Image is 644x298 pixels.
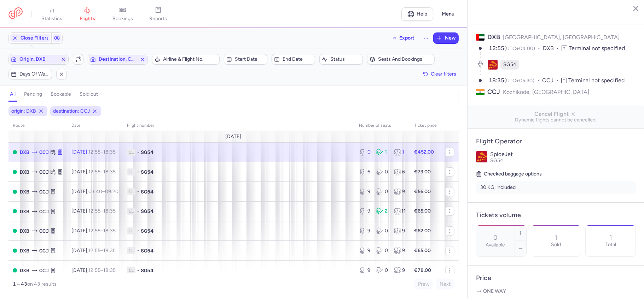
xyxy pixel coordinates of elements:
label: Available [486,242,505,248]
button: End date [272,54,315,65]
span: – [88,189,118,195]
span: – [88,267,116,273]
span: DXB [487,33,500,41]
span: T [562,46,567,51]
span: [DATE], [71,228,116,234]
div: 0 [376,188,388,195]
p: Sold [551,242,561,248]
span: • [137,227,139,234]
span: – [88,228,116,234]
button: Next [436,279,454,290]
span: SG54 [141,188,153,195]
span: Status [330,56,360,62]
span: Dubai, Dubai, United Arab Emirates [20,148,29,156]
a: flights [70,6,105,22]
div: 0 [376,247,388,254]
div: 9 [394,188,406,195]
time: 18:35 [103,248,116,254]
p: 1 [609,234,612,241]
button: Status [319,54,363,65]
span: SG54 [503,61,516,68]
span: Days of week [19,71,50,77]
span: SG54 [141,247,153,254]
span: Start date [235,56,265,62]
time: 09:20 [105,189,118,195]
div: 2 [376,208,388,215]
span: Kozhikode Airport, Kozhikode, India [39,267,49,274]
button: Export [387,32,419,44]
span: reports [149,16,167,22]
span: 1L [127,267,135,274]
time: 12:55 [88,228,100,234]
h4: Price [476,274,636,282]
time: 12:55 [88,169,100,175]
span: Kozhikode Airport, Kozhikode, India [39,227,49,235]
span: OPEN [13,170,17,174]
span: OPEN [13,190,17,194]
th: route [8,120,67,131]
span: [GEOGRAPHIC_DATA], [GEOGRAPHIC_DATA] [503,34,620,41]
span: Dubai, Dubai, United Arab Emirates [20,247,29,255]
span: bookings [112,16,133,22]
time: 12:55 [489,45,504,52]
button: Prev. [414,279,433,290]
a: Help [401,7,433,21]
button: New [434,33,458,43]
div: 11 [394,208,406,215]
span: [DATE], [71,149,116,155]
span: CCJ [542,77,561,85]
button: Start date [224,54,267,65]
strong: €78.00 [414,267,431,273]
span: Dubai, Dubai, United Arab Emirates [20,267,29,274]
span: 1L [127,188,135,195]
span: DXB [20,168,29,176]
span: Terminal not specified [569,45,625,52]
time: 12:55 [88,267,100,273]
p: One way [476,288,636,295]
span: OPEN [13,268,17,273]
h4: Tickets volume [476,211,636,219]
strong: €73.00 [414,169,431,175]
div: 0 [376,168,388,175]
span: destination: CCJ [53,108,90,115]
span: statistics [42,16,63,22]
span: [DATE] [226,134,242,139]
span: New [445,35,456,41]
span: • [137,168,139,175]
span: • [137,149,139,156]
button: Close Filters [9,33,51,43]
strong: €56.00 [414,189,431,195]
div: 1 [394,149,406,156]
h4: sold out [80,91,98,97]
span: SG54 [141,227,153,234]
span: Kozhikode Airport, Kozhikode, India [39,208,49,215]
span: DXB [543,44,562,53]
span: • [137,188,139,195]
span: SG54 [490,157,503,163]
span: – [88,248,116,254]
span: Help [417,11,428,17]
div: 9 [394,227,406,234]
time: 12:55 [88,208,100,214]
p: 1 [555,234,557,241]
span: [DATE], [71,189,118,195]
button: Airline & Flight No. [152,54,220,65]
div: 9 [359,247,371,254]
span: Close Filters [21,35,49,41]
div: 6 [359,168,371,175]
span: SG54 [141,149,153,156]
span: origin: DXB [11,108,36,115]
figure: SG airline logo [488,60,498,70]
h4: bookable [51,91,71,97]
span: Dubai, Dubai, United Arab Emirates [20,188,29,196]
div: 9 [359,267,371,274]
span: flights [80,16,95,22]
th: Ticket price [410,120,441,131]
span: Dynamic flights cannot be cancelled. [473,117,639,123]
div: 6 [394,168,406,175]
li: 30 KG, included [476,181,636,194]
span: – [88,149,116,155]
span: End date [283,56,313,62]
img: SpiceJet logo [476,151,487,162]
div: 9 [359,227,371,234]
